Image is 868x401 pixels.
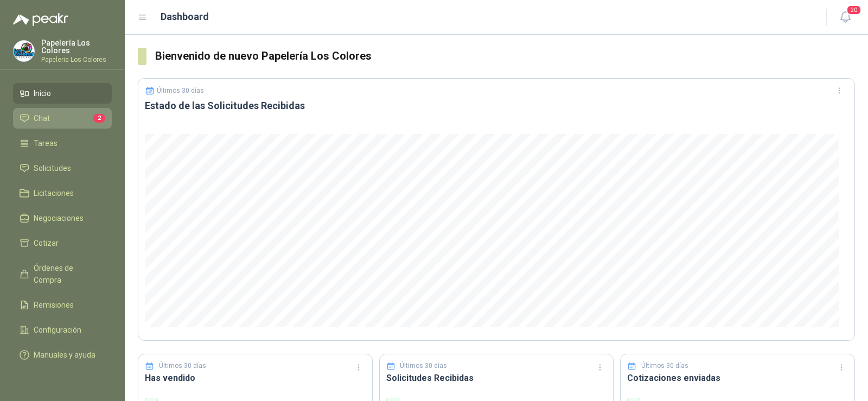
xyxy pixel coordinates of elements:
[13,133,112,154] a: Tareas
[34,324,81,336] span: Configuración
[13,258,112,290] a: Órdenes de Compra
[34,87,51,99] span: Inicio
[34,237,59,249] span: Cotizar
[34,262,101,286] span: Órdenes de Compra
[627,371,848,385] h3: Cotizaciones enviadas
[400,361,447,371] p: Últimos 30 días
[13,320,112,340] a: Configuración
[93,114,105,123] span: 2
[34,187,74,199] span: Licitaciones
[145,99,848,112] h3: Estado de las Solicitudes Recibidas
[155,48,855,65] h3: Bienvenido de nuevo Papelería Los Colores
[161,9,209,24] h1: Dashboard
[41,56,112,63] p: Papeleria Los Colores
[13,208,112,228] a: Negociaciones
[34,162,71,174] span: Solicitudes
[13,295,112,315] a: Remisiones
[34,349,95,361] span: Manuales y ayuda
[13,158,112,179] a: Solicitudes
[13,13,68,26] img: Logo peakr
[34,299,74,311] span: Remisiones
[13,233,112,253] a: Cotizar
[34,112,50,124] span: Chat
[41,39,112,54] p: Papelería Los Colores
[34,212,84,224] span: Negociaciones
[34,137,58,149] span: Tareas
[13,345,112,365] a: Manuales y ayuda
[159,361,206,371] p: Últimos 30 días
[641,361,688,371] p: Últimos 30 días
[835,8,855,27] button: 20
[14,41,34,61] img: Company Logo
[13,108,112,129] a: Chat2
[157,87,204,94] p: Últimos 30 días
[386,371,607,385] h3: Solicitudes Recibidas
[13,183,112,203] a: Licitaciones
[13,83,112,104] a: Inicio
[846,5,861,15] span: 20
[145,371,366,385] h3: Has vendido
